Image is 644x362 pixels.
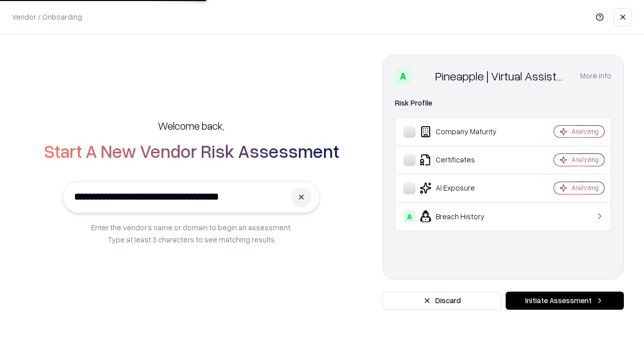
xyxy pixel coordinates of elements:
[395,68,411,84] div: A
[382,292,502,310] button: Discard
[404,210,524,222] div: Breach History
[435,68,568,84] div: Pineapple | Virtual Assistant Agency
[91,221,292,245] p: Enter the vendor’s name or domain to begin an assessment. Type at least 3 characters to see match...
[12,12,82,22] p: Vendor / Onboarding
[404,210,416,222] div: A
[506,292,624,310] button: Initiate Assessment
[572,184,599,192] div: Analyzing
[395,97,611,109] div: Risk Profile
[580,67,611,85] button: More info
[44,141,339,161] h2: Start A New Vendor Risk Assessment
[158,119,224,133] h5: Welcome back,
[415,68,431,84] img: Pineapple | Virtual Assistant Agency
[572,127,599,136] div: Analyzing
[404,154,524,166] div: Certificates
[404,182,524,194] div: AI Exposure
[404,126,524,138] div: Company Maturity
[572,155,599,164] div: Analyzing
